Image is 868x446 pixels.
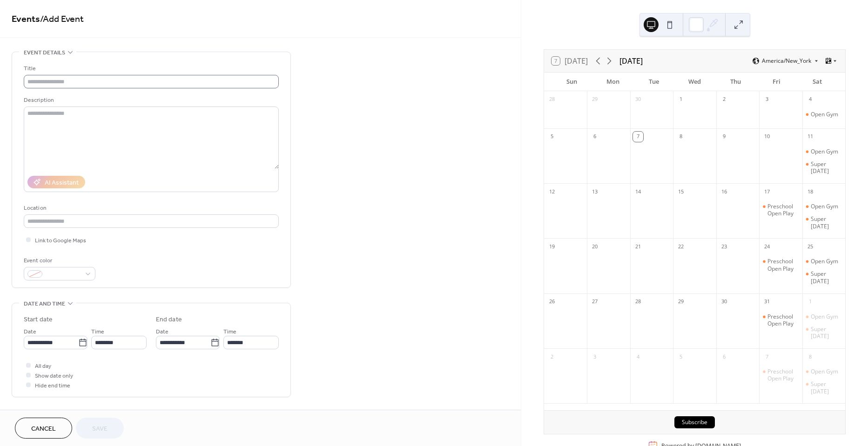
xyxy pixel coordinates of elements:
span: Date and time [24,299,65,309]
div: 3 [590,352,600,362]
span: Link to Google Maps [35,236,86,246]
span: / Add Event [40,10,84,28]
div: Open Gym [811,148,838,155]
div: 31 [762,297,772,307]
span: Date [156,327,168,337]
div: End date [156,315,182,325]
div: Mon [592,73,633,91]
div: Open Gym [802,313,845,320]
div: 25 [805,241,815,252]
div: 27 [590,297,600,307]
div: Super Saturday [802,270,845,285]
div: 10 [762,132,772,142]
span: Date [24,327,36,337]
div: Open Gym [802,148,845,155]
span: Recurring event [24,408,73,418]
div: Description [24,95,277,105]
div: Start date [24,315,53,325]
div: Preschool Open Play [767,203,798,217]
div: Event color [24,256,94,266]
div: Open Gym [811,111,838,118]
div: 8 [676,132,686,142]
button: Subscribe [674,416,715,428]
div: Thu [715,73,756,91]
div: 1 [676,94,686,105]
div: Wed [674,73,715,91]
div: Super Saturday [802,326,845,340]
div: Super [DATE] [811,380,841,395]
div: Preschool Open Play [759,203,802,217]
div: 26 [547,297,557,307]
div: 7 [762,352,772,362]
div: Tue [633,73,674,91]
div: Open Gym [802,111,845,118]
div: 5 [676,352,686,362]
span: Event details [24,48,65,58]
div: 30 [633,94,643,105]
div: [DATE] [619,55,643,67]
span: Hide end time [35,381,70,391]
div: Super [DATE] [811,270,841,285]
div: Open Gym [802,368,845,375]
div: 3 [762,94,772,105]
div: 12 [547,186,557,197]
span: Cancel [31,424,56,434]
div: Super [DATE] [811,215,841,230]
div: Preschool Open Play [759,368,802,382]
div: 7 [633,132,643,142]
div: Open Gym [811,368,838,375]
div: Fri [756,73,797,91]
div: Location [24,203,277,213]
div: Open Gym [811,313,838,320]
span: America/New_York [762,58,811,64]
div: 4 [633,352,643,362]
div: 4 [805,94,815,105]
div: 18 [805,186,815,197]
div: 2 [719,94,729,105]
div: Preschool Open Play [767,258,798,272]
div: 2 [547,352,557,362]
div: 16 [719,186,729,197]
div: 17 [762,186,772,197]
span: Show date only [35,371,73,381]
div: Open Gym [811,203,838,210]
div: 1 [805,297,815,307]
div: Super [DATE] [811,160,841,175]
div: Open Gym [811,258,838,265]
div: 15 [676,186,686,197]
div: Super [DATE] [811,326,841,340]
div: Sat [797,73,838,91]
div: 6 [590,132,600,142]
div: Preschool Open Play [767,368,798,382]
div: 20 [590,241,600,252]
div: Super Saturday [802,380,845,395]
div: Open Gym [802,258,845,265]
span: All day [35,361,51,371]
span: Time [223,327,236,337]
div: 6 [719,352,729,362]
div: 11 [805,132,815,142]
div: Super Saturday [802,160,845,175]
div: 8 [805,352,815,362]
div: 28 [547,94,557,105]
div: 5 [547,132,557,142]
button: Cancel [15,418,72,439]
div: 14 [633,186,643,197]
div: Preschool Open Play [767,313,798,327]
div: Open Gym [802,203,845,210]
div: 22 [676,241,686,252]
div: Sun [552,73,592,91]
div: 19 [547,241,557,252]
div: 23 [719,241,729,252]
div: 30 [719,297,729,307]
div: 28 [633,297,643,307]
div: Title [24,64,277,73]
div: 24 [762,241,772,252]
div: 13 [590,186,600,197]
div: Preschool Open Play [759,313,802,327]
div: 9 [719,132,729,142]
div: 21 [633,241,643,252]
div: Super Saturday [802,215,845,230]
span: Time [91,327,104,337]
